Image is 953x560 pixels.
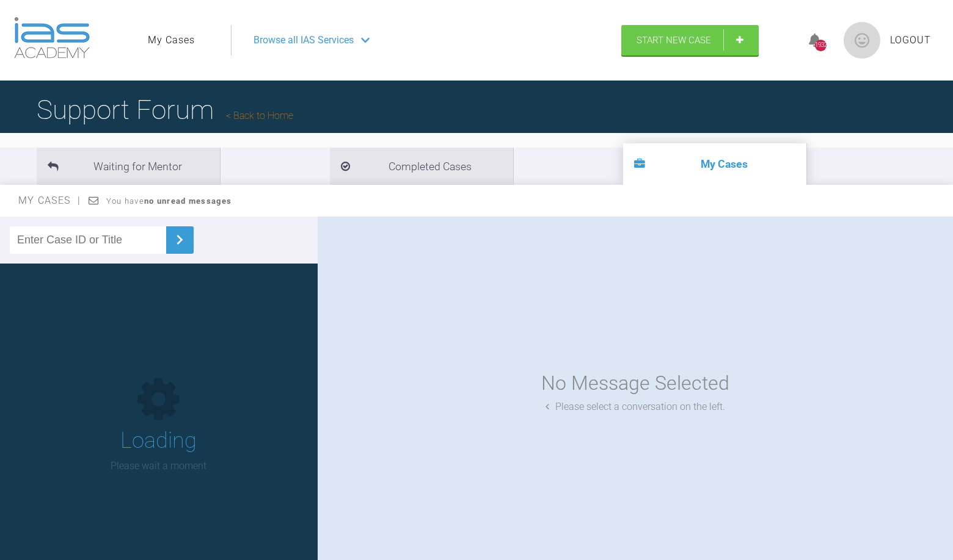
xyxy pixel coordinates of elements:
[120,423,197,459] h1: Loading
[148,32,195,48] a: My Cases
[330,148,513,185] li: Completed Cases
[637,35,711,46] span: Start New Case
[815,40,827,51] div: 1932
[106,196,232,206] span: You have
[10,226,166,254] input: Enter Case ID or Title
[170,230,189,249] img: chevronRight.28bd32b0.svg
[254,32,354,48] span: Browse all IAS Services
[18,195,81,206] span: My Cases
[226,110,293,121] a: Back to Home
[111,458,206,474] p: Please wait a moment
[546,399,725,415] div: Please select a conversation on the left.
[621,25,759,56] a: Start New Case
[541,368,729,399] div: No Message Selected
[37,88,293,131] h1: Support Forum
[144,196,232,206] strong: no unread messages
[37,148,220,185] li: Waiting for Mentor
[623,143,806,185] li: My Cases
[14,17,90,59] img: logo-light.3e3ef733.png
[890,32,931,48] a: Logout
[844,22,880,59] img: profile.png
